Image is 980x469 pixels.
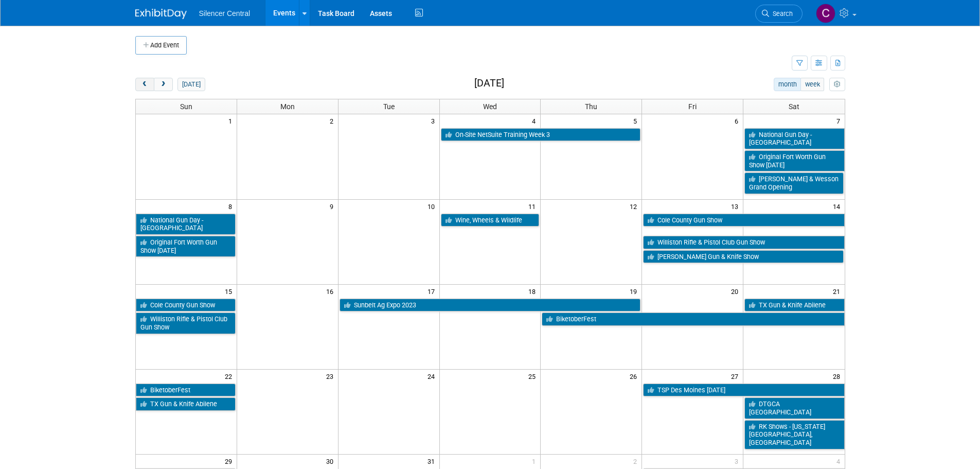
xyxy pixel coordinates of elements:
[329,114,338,127] span: 2
[832,200,845,213] span: 14
[789,102,799,111] span: Sat
[426,200,439,213] span: 10
[135,36,187,55] button: Add Event
[744,128,844,149] a: National Gun Day - [GEOGRAPHIC_DATA]
[441,128,641,142] a: On-Site NetSuite Training Week 3
[180,102,192,111] span: Sun
[474,78,504,89] h2: [DATE]
[832,370,845,383] span: 28
[643,250,843,264] a: [PERSON_NAME] Gun & Knife Show
[835,114,845,127] span: 7
[383,102,395,111] span: Tue
[136,214,236,235] a: National Gun Day - [GEOGRAPHIC_DATA]
[835,455,845,467] span: 4
[734,455,743,467] span: 3
[527,285,540,298] span: 18
[483,102,497,111] span: Wed
[832,285,845,298] span: 21
[177,78,205,91] button: [DATE]
[531,455,540,467] span: 1
[136,384,236,397] a: BiketoberFest
[688,102,697,111] span: Fri
[834,81,841,88] i: Personalize Calendar
[136,236,236,257] a: Original Fort Worth Gun Show [DATE]
[755,5,803,23] a: Search
[730,285,743,298] span: 20
[744,299,844,312] a: TX Gun & Knife Abilene
[329,200,338,213] span: 9
[154,78,173,91] button: next
[224,370,237,383] span: 22
[829,78,845,91] button: myCustomButton
[527,370,540,383] span: 25
[340,299,641,312] a: Sunbelt Ag Expo 2023
[629,200,642,213] span: 12
[800,78,824,91] button: week
[744,172,843,194] a: [PERSON_NAME] & Wesson Grand Opening
[136,299,236,312] a: Cole County Gun Show
[227,114,237,127] span: 1
[426,455,439,467] span: 31
[136,312,236,334] a: Williston Rifle & Pistol Club Gun Show
[643,214,844,227] a: Cole County Gun Show
[744,420,844,449] a: RK Shows - [US_STATE][GEOGRAPHIC_DATA], [GEOGRAPHIC_DATA]
[441,214,540,227] a: Wine, Wheels & Wildlife
[629,285,642,298] span: 19
[135,78,154,91] button: prev
[199,9,251,18] span: Silencer Central
[734,114,743,127] span: 6
[632,455,642,467] span: 2
[730,200,743,213] span: 13
[643,384,844,397] a: TSP Des Moines [DATE]
[527,200,540,213] span: 11
[430,114,439,127] span: 3
[632,114,642,127] span: 5
[325,455,338,467] span: 30
[136,397,236,411] a: TX Gun & Knife Abilene
[227,200,237,213] span: 8
[774,78,801,91] button: month
[730,370,743,383] span: 27
[585,102,597,111] span: Thu
[816,4,835,23] img: Cade Cox
[769,10,793,18] span: Search
[325,285,338,298] span: 16
[426,285,439,298] span: 17
[325,370,338,383] span: 23
[643,236,844,249] a: Williston Rifle & Pistol Club Gun Show
[224,455,237,467] span: 29
[531,114,540,127] span: 4
[542,312,844,326] a: BiketoberFest
[280,102,295,111] span: Mon
[135,9,187,19] img: ExhibitDay
[744,397,844,419] a: DTGCA [GEOGRAPHIC_DATA]
[744,150,844,171] a: Original Fort Worth Gun Show [DATE]
[426,370,439,383] span: 24
[224,285,237,298] span: 15
[629,370,642,383] span: 26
